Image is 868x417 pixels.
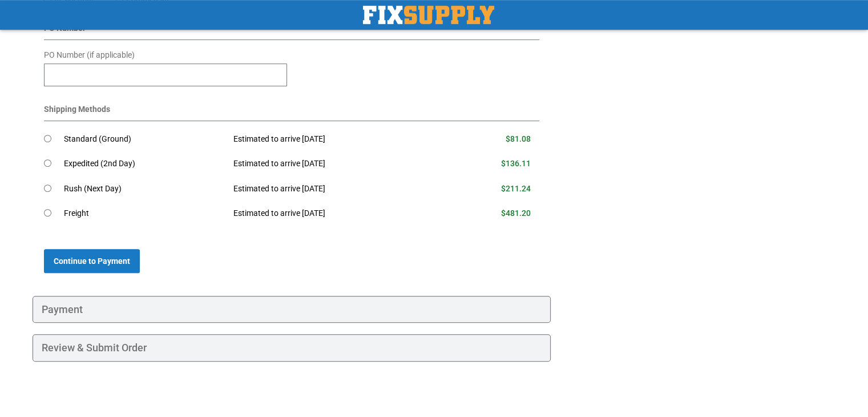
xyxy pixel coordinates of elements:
[225,201,445,226] td: Estimated to arrive [DATE]
[64,201,225,226] td: Freight
[501,184,531,193] span: $211.24
[44,50,135,59] span: PO Number (if applicable)
[64,177,225,202] td: Rush (Next Day)
[64,127,225,152] td: Standard (Ground)
[225,127,445,152] td: Estimated to arrive [DATE]
[44,103,540,121] div: Shipping Methods
[225,177,445,202] td: Estimated to arrive [DATE]
[33,296,551,323] div: Payment
[33,334,551,362] div: Review & Submit Order
[54,256,130,266] span: Continue to Payment
[44,22,540,40] div: PO Number
[501,159,531,168] span: $136.11
[225,151,445,177] td: Estimated to arrive [DATE]
[44,249,140,273] button: Continue to Payment
[363,6,494,24] img: Fix Industrial Supply
[501,209,531,218] span: $481.20
[363,6,494,24] a: store logo
[506,134,531,143] span: $81.08
[64,151,225,177] td: Expedited (2nd Day)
